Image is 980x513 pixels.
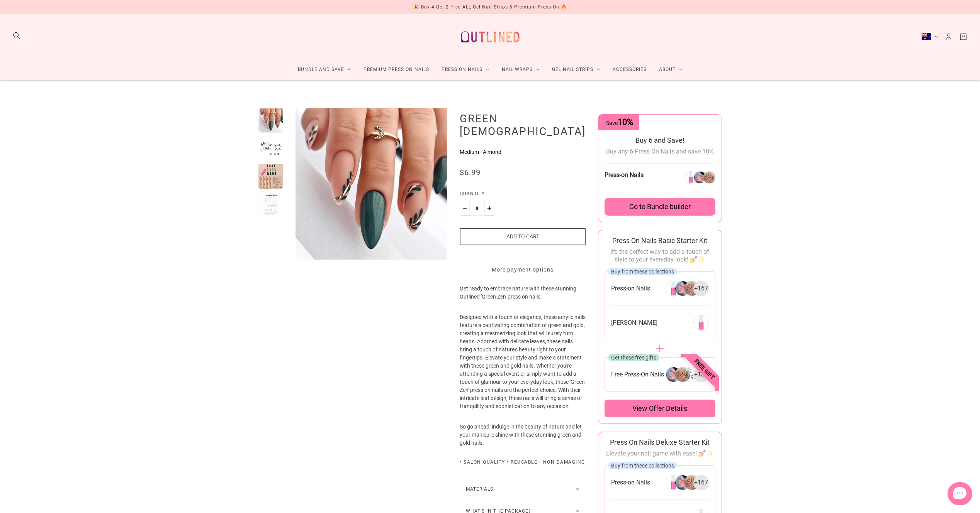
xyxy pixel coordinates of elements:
[460,168,481,177] span: $6.99
[606,450,714,457] span: Elevate your nail game with ease! 💅✨
[460,266,586,274] a: More payment options
[484,201,494,216] button: Plus
[460,423,586,447] p: So go ahead, indulge in the beauty of nature and let your manicure shine with these stunning gree...
[611,284,650,292] span: Press-on Nails
[959,32,968,41] a: Cart
[684,475,700,490] img: 266304946256-2
[632,404,687,413] span: View offer details
[611,370,664,378] span: Free Press-On Nails
[694,284,708,293] span: + 167
[606,148,714,155] span: Buy any 6 Press On Nails and save 10%
[944,32,953,41] a: Account
[694,478,708,487] span: + 167
[496,59,546,80] a: Nail Wraps
[296,108,447,260] img: Green Zen-Press on Manicure-Outlined
[460,201,470,216] button: Minus
[292,59,357,80] a: Bundle and Save
[296,108,447,260] modal-trigger: Enlarge product image
[921,33,938,40] button: Australia
[629,202,691,211] span: Go to Bundle builder
[460,112,586,138] h1: Green [DEMOGRAPHIC_DATA]
[460,228,586,245] button: Add to cart
[460,148,586,156] p: Medium - Almond
[653,59,689,80] a: About
[611,319,657,327] span: [PERSON_NAME]
[666,281,681,296] img: 266304946256-0
[611,478,650,486] span: Press-on Nails
[611,268,674,274] span: Buy from these collections
[611,462,674,468] span: Buy from these collections
[606,120,633,126] span: Save
[666,475,681,490] img: 266304946256-0
[675,475,690,490] img: 266304946256-1
[610,438,710,446] span: Press On Nails Deluxe Starter Kit
[606,59,653,80] a: Accessories
[635,136,684,144] span: Buy 6 and Save!
[612,236,707,245] span: Press On Nails Basic Starter Kit
[611,354,656,360] span: Get these free gifts
[460,190,586,201] label: Quantity
[460,285,586,313] p: Get ready to embrace nature with these stunning Outlined 'Green Zen' press on nails.
[12,31,21,40] button: Search
[605,171,644,179] span: Press-on Nails
[670,335,739,404] span: Free gift
[413,3,567,11] div: 🎉 Buy 4 Get 2 Free ALL Gel Nail Strips & Premium Press On 🔥
[546,59,606,80] a: Gel Nail Strips
[460,478,586,500] button: Materials
[618,117,633,127] span: 10%
[684,281,700,296] img: 266304946256-2
[693,315,709,331] img: 269291651152-0
[460,458,586,466] div: • Salon Quality • Reusable • Non Damaging
[675,281,690,296] img: 266304946256-1
[357,59,435,80] a: Premium Press On Nails
[610,248,709,263] span: It's the perfect way to add a touch of style to your everyday look! 💅✨
[460,313,586,423] p: Designed with a touch of elegance, these acrylic nails feature a captivating combination of green...
[435,59,496,80] a: Press On Nails
[456,20,524,53] a: Outlined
